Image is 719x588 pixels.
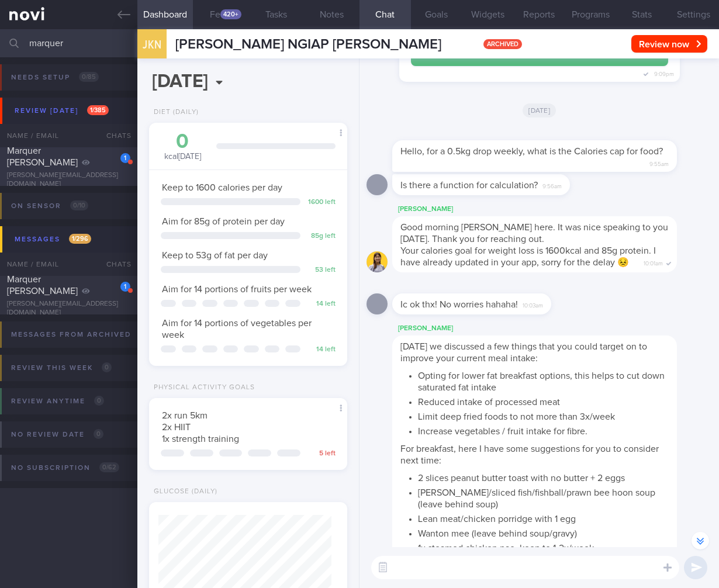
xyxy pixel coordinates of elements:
span: [DATE] [523,103,556,117]
div: 85 g left [306,232,336,241]
span: 0 [102,362,112,372]
span: Aim for 14 portions of fruits per week [162,285,312,294]
button: Review now [631,35,707,53]
span: [DATE] we discussed a few things that you could target on to improve your current meal intake: [400,342,647,363]
div: JKN [134,22,170,67]
span: [PERSON_NAME] NGIAP [PERSON_NAME] [175,37,441,51]
div: 420+ [220,9,241,19]
span: Keep to 1600 calories per day [162,183,282,192]
li: Lean meat/chicken porridge with 1 egg [418,510,669,525]
div: 0 [161,132,205,152]
div: Needs setup [8,70,102,85]
div: Review [DATE] [12,103,112,119]
span: 1 / 296 [69,234,91,244]
div: Messages from Archived [8,327,159,343]
div: 1600 left [306,198,336,207]
li: Wanton mee (leave behind soup/gravy) [418,525,669,539]
span: Good morning [PERSON_NAME] here. It was nice speaking to you [DATE]. Thank you for reaching out. [400,223,668,244]
div: No subscription [8,460,122,476]
span: 0 [94,396,104,406]
li: [PERSON_NAME]/sliced fish/fishball/prawn bee hoon soup (leave behind soup) [418,484,669,510]
li: Reduced intake of processed meat [418,393,669,408]
li: Limit deep fried foods to not more than 3x/week [418,408,669,423]
span: 9:55am [649,157,669,168]
span: Marquer [PERSON_NAME] [7,275,78,296]
span: 10:03am [523,299,543,310]
span: 2x HIIT [162,423,191,432]
div: Chats [91,253,137,276]
span: 2x run 5km [162,411,208,420]
span: Aim for 85g of protein per day [162,217,285,226]
span: 0 / 10 [70,200,88,210]
span: Marquer [PERSON_NAME] [7,146,78,167]
div: 5 left [306,449,336,458]
span: For breakfast, here I have some suggestions for you to consider next time: [400,444,659,465]
span: Keep to 53g of fat per day [162,251,268,260]
div: kcal [DATE] [161,132,205,162]
span: Aim for 14 portions of vegetables per week [162,319,312,340]
li: 1x steamed chicken pao, keep to 1-2x/week [418,539,669,554]
div: Review anytime [8,393,107,409]
div: 14 left [306,345,336,354]
div: No review date [8,427,106,442]
div: Review this week [8,360,115,376]
div: Diet (Daily) [149,108,199,117]
div: 1 [120,153,130,163]
span: 9:09pm [654,69,674,79]
div: 53 left [306,266,336,275]
span: 0 / 62 [99,462,119,472]
span: 10:01am [644,257,663,268]
li: 2 slices peanut butter toast with no butter + 2 eggs [418,469,669,484]
div: 1 [120,282,130,292]
div: Glucose (Daily) [149,487,217,496]
div: [PERSON_NAME][EMAIL_ADDRESS][DOMAIN_NAME] [7,171,130,189]
div: 14 left [306,300,336,309]
span: Ic ok thx! No worries hahaha! [400,300,518,309]
span: Is there a function for calculation? [400,181,538,190]
div: On sensor [8,198,91,214]
li: Opting for lower fat breakfast options, this helps to cut down saturated fat intake [418,367,669,393]
span: 1x strength training [162,434,239,444]
div: Messages [12,231,94,247]
span: archived [483,39,522,49]
span: 0 [94,429,103,439]
span: Hello, for a 0.5kg drop weekly, what is the Calories cap for food? [400,147,663,156]
li: Increase vegetables / fruit intake for fibre. [418,423,669,437]
div: Physical Activity Goals [149,383,255,392]
span: 1 / 385 [87,105,109,115]
div: [PERSON_NAME] [392,321,712,335]
span: 9:56am [542,179,562,191]
div: Chats [91,124,137,147]
div: [PERSON_NAME] [392,202,712,216]
span: 0 / 85 [79,72,99,82]
span: Your calories goal for weight loss is 1600kcal and 85g protein. I have already updated in your ap... [400,246,656,267]
div: [PERSON_NAME][EMAIL_ADDRESS][DOMAIN_NAME] [7,300,130,317]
